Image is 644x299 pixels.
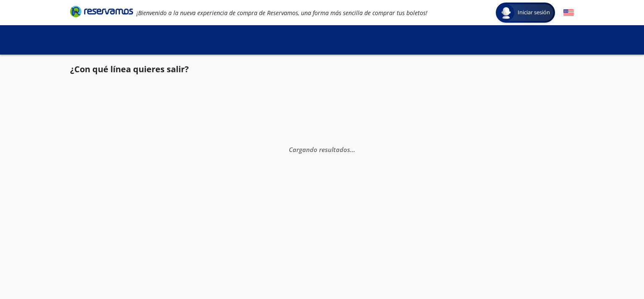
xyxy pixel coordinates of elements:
[352,145,353,154] span: .
[136,9,427,17] em: ¡Bienvenido a la nueva experiencia de compra de Reservamos, una forma más sencilla de comprar tus...
[70,63,189,76] p: ¿Con qué línea quieres salir?
[350,145,352,154] span: .
[353,145,355,154] span: .
[514,8,553,17] span: Iniciar sesión
[289,145,355,154] em: Cargando resultados
[563,8,574,18] button: English
[70,5,133,20] a: Brand Logo
[70,5,133,18] i: Brand Logo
